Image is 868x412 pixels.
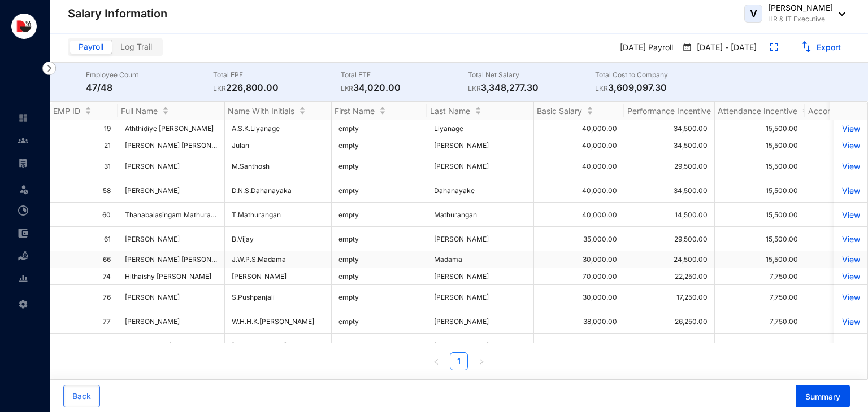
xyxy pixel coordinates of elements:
[450,352,468,370] li: 1
[332,102,427,120] th: First Name
[79,42,103,51] span: Payroll
[427,352,445,370] li: Previous Page
[225,178,332,203] td: D.N.S.Dahanayaka
[534,154,624,178] td: 40,000.00
[624,285,715,309] td: 17,250.00
[332,227,427,251] td: empty
[121,106,158,116] span: Full Name
[213,69,340,81] p: Total EPF
[427,251,534,268] td: Madama
[427,178,534,203] td: Dahanayake
[9,129,36,152] li: Contacts
[427,309,534,334] td: [PERSON_NAME]
[225,268,332,285] td: [PERSON_NAME]
[50,178,118,203] td: 58
[750,8,757,19] span: V
[125,162,218,170] span: [PERSON_NAME]
[840,210,860,220] a: View
[534,120,624,137] td: 40,000.00
[50,251,118,268] td: 66
[715,120,805,137] td: 15,500.00
[341,83,354,94] p: LKR
[840,124,860,133] a: View
[715,309,805,334] td: 7,750.00
[840,141,860,150] a: View
[50,137,118,154] td: 21
[50,203,118,227] td: 60
[125,272,218,280] span: Hithaishy [PERSON_NAME]
[692,42,757,54] p: [DATE] - [DATE]
[624,268,715,285] td: 22,250.00
[787,392,850,401] a: Summary
[50,154,118,178] td: 31
[768,14,833,25] p: HR & IT Executive
[472,352,491,370] button: right
[537,106,582,116] span: Basic Salary
[534,334,624,358] td: 30,000.00
[18,183,29,195] img: leave-unselected.2934df6273408c3f84d9.svg
[715,178,805,203] td: 15,500.00
[715,334,805,358] td: 25,000.00
[427,227,534,251] td: [PERSON_NAME]
[534,137,624,154] td: 40,000.00
[53,106,80,116] span: EMP ID
[225,227,332,251] td: B.Vijay
[225,203,332,227] td: T.Mathurangan
[801,41,812,52] img: export.331d0dd4d426c9acf19646af862b8729.svg
[427,137,534,154] td: [PERSON_NAME]
[50,227,118,251] td: 61
[840,161,860,171] a: View
[792,38,850,56] button: Export
[125,317,218,326] span: [PERSON_NAME]
[624,227,715,251] td: 29,500.00
[718,106,797,116] span: Attendance Incentive
[86,69,213,81] p: Employee Count
[332,178,427,203] td: empty
[805,391,840,402] span: Summary
[50,102,118,120] th: EMP ID
[534,285,624,309] td: 30,000.00
[624,334,715,358] td: 25,000.00
[624,120,715,137] td: 34,500.00
[624,102,715,120] th: Performance Incentive
[332,268,427,285] td: empty
[624,251,715,268] td: 24,500.00
[225,102,332,120] th: Name With Initials
[86,81,213,94] p: 47/48
[534,178,624,203] td: 40,000.00
[332,285,427,309] td: empty
[833,12,845,16] img: dropdown-black.8e83cc76930a90b1a4fdb6d089b7bf3a.svg
[715,251,805,268] td: 15,500.00
[9,199,36,222] li: Time Attendance
[715,102,805,120] th: Attendance Incentive
[18,251,28,261] img: loan-unselected.d74d20a04637f2d15ab5.svg
[715,154,805,178] td: 15,500.00
[427,203,534,227] td: Mathurangan
[332,309,427,334] td: empty
[840,317,860,326] p: View
[611,38,678,58] p: [DATE] Payroll
[427,102,534,120] th: Last Name
[63,385,100,407] button: Back
[427,334,534,358] td: [PERSON_NAME]
[18,299,28,309] img: settings-unselected.1febfda315e6e19643a1.svg
[427,285,534,309] td: [PERSON_NAME]
[534,227,624,251] td: 35,000.00
[595,81,722,94] p: 3,609,097.30
[430,106,470,116] span: Last Name
[840,186,860,195] a: View
[427,120,534,137] td: Liyanage
[125,124,214,133] span: Aththidiye [PERSON_NAME]
[125,211,227,219] span: Thanabalasingam Mathurangan
[840,255,860,264] a: View
[472,352,491,370] li: Next Page
[332,154,427,178] td: empty
[50,285,118,309] td: 76
[840,234,860,244] p: View
[9,267,36,290] li: Reports
[50,334,118,358] td: 80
